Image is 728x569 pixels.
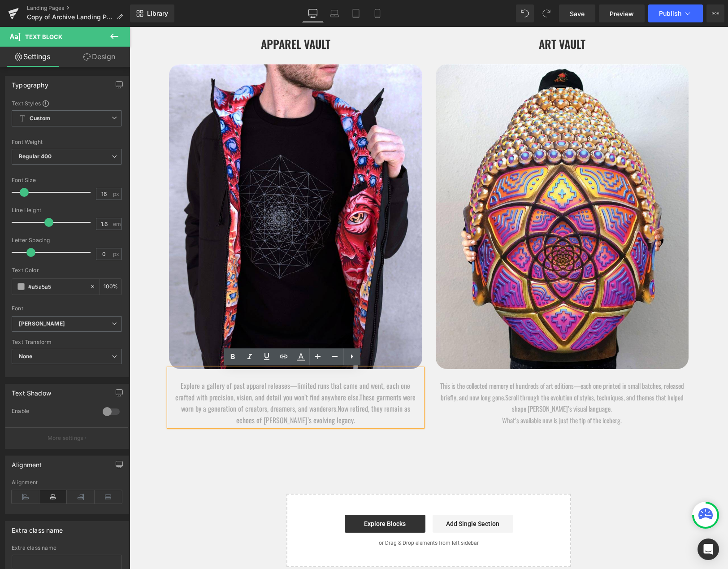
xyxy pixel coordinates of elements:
[12,521,63,534] div: Extra class name
[30,115,50,122] b: Custom
[5,427,128,448] button: More settings
[306,8,559,44] p: ART VAULT
[215,488,296,506] a: Explore Blocks
[19,353,33,360] b: None
[19,320,65,328] i: [PERSON_NAME]
[12,207,122,213] div: Line Height
[12,479,122,486] div: Alignment
[367,4,388,22] a: Mobile
[302,4,324,22] a: Desktop
[113,221,121,227] span: em
[12,76,48,89] div: Typography
[113,251,121,257] span: px
[171,513,428,519] p: or Drag & Drop elements from left sidebar
[12,408,94,417] div: Enable
[113,191,121,197] span: px
[28,282,86,291] input: Color
[67,47,132,67] a: Design
[516,4,534,22] button: Undo
[44,353,288,399] p: Explore a gallery of past apparel releases—limited runs that came and went, each one crafted with...
[12,456,42,469] div: Alignment
[39,8,292,44] p: APPAREL VAULT
[599,4,645,22] a: Preview
[147,9,168,17] span: Library
[706,4,724,22] button: More
[659,10,681,17] span: Publish
[12,267,122,274] div: Text Color
[311,354,555,375] span: This is the collected memory of hundreds of art editions—each one printed in small batches, relea...
[376,365,554,387] span: Scroll through the evolution of styles, techniques, and themes that helped shape [PERSON_NAME]’s ...
[373,388,492,398] span: What’s available now is just the tip of the iceberg.
[48,434,83,442] p: More settings
[345,4,367,22] a: Tablet
[12,384,51,397] div: Text Shadow
[12,237,122,243] div: Letter Spacing
[100,279,121,295] div: %
[648,4,703,22] button: Publish
[130,4,174,22] a: New Library
[12,100,122,107] div: Text Styles
[52,365,286,387] span: These garments were worn by a generation of creators, dreamers, and wanderers.
[610,9,634,18] span: Preview
[25,33,62,40] span: Text Block
[324,4,345,22] a: Laptop
[19,153,52,160] b: Regular 400
[27,13,113,21] span: Copy of Archive Landing Page
[12,305,122,312] div: Font
[12,139,122,145] div: Font Weight
[12,177,122,183] div: Font Size
[698,539,719,560] div: Open Intercom Messenger
[12,545,122,551] div: Extra class name
[12,339,122,345] div: Text Transform
[107,376,281,399] span: Now retired, they remain as echoes of [PERSON_NAME]’s evolving legacy.
[27,4,130,12] a: Landing Pages
[303,488,384,506] a: Add Single Section
[570,9,585,18] span: Save
[537,4,555,22] button: Redo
